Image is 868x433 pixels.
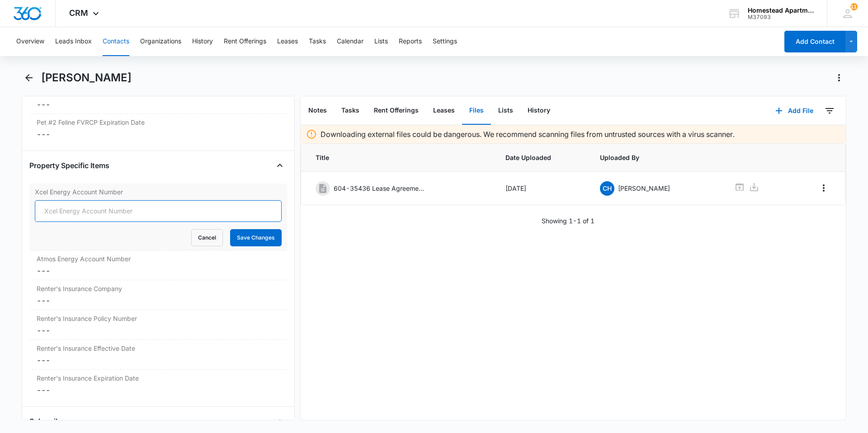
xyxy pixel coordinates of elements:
button: Contacts [103,27,129,56]
label: Xcel Energy Account Number [35,187,282,197]
button: Close [273,158,287,173]
div: Renter's Insurance Expiration Date--- [29,370,287,399]
div: Pet #2 Feline FVRCP Expiration Date--- [29,114,287,143]
dd: --- [37,385,280,395]
dd: --- [37,355,280,366]
div: Renter's Insurance Effective Date--- [29,340,287,370]
div: Renter's Insurance Company--- [29,280,287,310]
button: Overview [16,27,44,56]
button: Overflow Menu [816,181,831,195]
button: Settings [433,27,457,56]
input: Xcel Energy Account Number [35,200,282,222]
button: History [520,97,557,125]
dd: --- [37,265,280,276]
button: History [192,27,213,56]
p: Showing 1-1 of 1 [542,216,594,226]
button: Save Changes [230,229,282,246]
button: Leads Inbox [55,27,92,56]
label: Renter's Insurance Expiration Date [37,373,280,383]
div: account name [748,7,814,14]
dd: --- [37,129,280,140]
p: 604-35436 Lease Agreement.pdf [334,184,424,193]
button: Add File [766,100,822,122]
button: Files [462,97,491,125]
button: Reports [399,27,422,56]
button: Notes [301,97,334,125]
label: Atmos Energy Account Number [37,254,280,264]
h4: Property Specific Items [29,160,109,171]
button: Lists [374,27,388,56]
button: Back [22,71,36,85]
label: Renter's Insurance Policy Number [37,314,280,323]
button: Tasks [334,97,367,125]
button: Cancel [191,229,223,246]
span: 111 [850,3,858,10]
label: Renter's Insurance Effective Date [37,344,280,353]
span: Uploaded By [600,153,712,162]
button: Add Contact [784,31,845,52]
button: Calendar [337,27,363,56]
label: Pet #2 Feline FVRCP Expiration Date [37,118,280,127]
button: Rent Offerings [224,27,266,56]
div: account id [748,14,814,20]
p: [PERSON_NAME] [618,184,670,193]
button: Leases [426,97,462,125]
h1: [PERSON_NAME] [41,71,132,85]
span: Title [316,153,484,162]
button: Lists [491,97,520,125]
button: Leases [277,27,298,56]
button: Organizations [140,27,181,56]
button: Filters [822,104,837,118]
button: Rent Offerings [367,97,426,125]
div: Atmos Energy Account Number--- [29,250,287,280]
span: CRM [69,8,88,18]
label: Renter's Insurance Company [37,284,280,293]
button: Tasks [309,27,326,56]
dd: --- [37,325,280,336]
button: Close [273,414,287,428]
span: Date Uploaded [505,153,579,162]
button: Actions [832,71,846,85]
h4: Subscribe [29,416,64,427]
div: Renter's Insurance Policy Number--- [29,310,287,340]
div: notifications count [850,3,858,10]
div: Pet #2 [MEDICAL_DATA] Expiration Date--- [29,84,287,114]
p: Downloading external files could be dangerous. We recommend scanning files from untrusted sources... [321,129,735,140]
dd: --- [37,295,280,306]
span: CH [600,181,614,196]
td: [DATE] [495,172,590,205]
dd: --- [37,99,280,110]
